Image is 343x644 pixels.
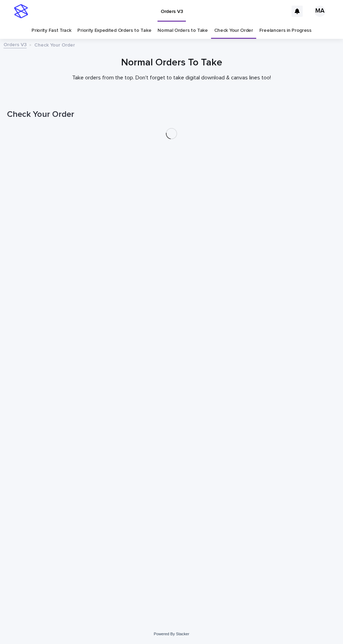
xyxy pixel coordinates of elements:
[31,22,71,39] a: Priority Fast Track
[7,57,336,69] h1: Normal Orders To Take
[7,109,336,120] h1: Check Your Order
[314,6,325,17] div: MA
[77,22,151,39] a: Priority Expedited Orders to Take
[34,41,75,48] p: Check Your Order
[3,40,27,48] a: Orders V3
[31,75,311,81] p: Take orders from the top. Don't forget to take digital download & canvas lines too!
[157,22,208,39] a: Normal Orders to Take
[214,22,253,39] a: Check Your Order
[154,632,189,636] a: Powered By Stacker
[259,22,311,39] a: Freelancers in Progress
[14,4,28,18] img: stacker-logo-s-only.png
